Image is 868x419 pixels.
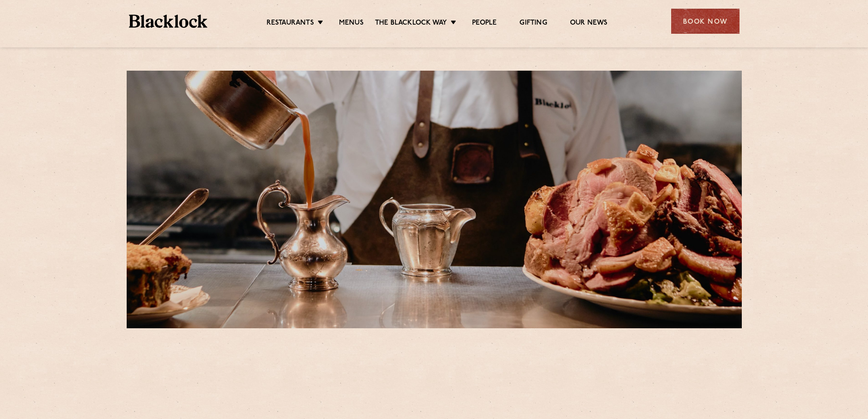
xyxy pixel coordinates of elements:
a: Gifting [519,19,547,29]
a: Our News [570,19,608,29]
a: The Blacklock Way [375,19,447,29]
img: BL_Textured_Logo-footer-cropped.svg [129,15,208,28]
a: Menus [339,19,364,29]
a: Restaurants [267,19,314,29]
div: Book Now [671,9,740,34]
a: People [472,19,497,29]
